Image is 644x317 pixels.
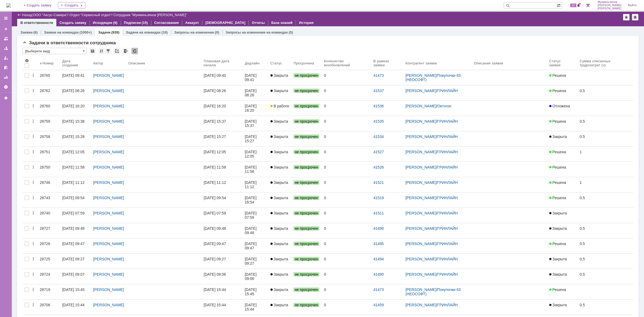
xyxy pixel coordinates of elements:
[62,134,85,139] div: [DATE] 15:28
[204,165,226,169] div: [DATE] 11:58
[204,119,226,123] div: [DATE] 15:37
[202,208,243,223] a: [DATE] 07:59
[291,162,322,177] a: не просрочен
[577,223,633,238] a: 0.5
[38,223,60,238] a: 28727
[202,147,243,162] a: [DATE] 12:05
[291,177,322,192] a: не просрочен
[98,48,105,54] div: Сортировка...
[324,211,369,215] div: 0
[294,196,319,200] span: не просрочен
[93,104,124,108] a: [PERSON_NAME]
[243,162,268,177] a: [DATE] 11:58
[373,73,384,78] a: 41473
[405,196,436,200] a: [PERSON_NAME]
[58,2,85,9] div: Создать
[437,104,451,108] a: Октогон
[437,196,458,200] a: ГРИНЛАЙН
[373,211,384,215] a: 41511
[437,150,458,154] a: ГРИНЛАЙН
[322,70,371,85] a: 0
[549,59,571,67] div: Статус заявки
[40,196,58,200] div: 28743
[60,208,91,223] a: [DATE] 07:59
[154,21,179,25] a: Согласования
[291,70,322,85] a: не просрочен
[373,150,384,154] a: 41527
[580,150,631,154] div: 1
[405,180,436,185] a: [PERSON_NAME]
[40,180,58,185] div: 28746
[324,59,365,67] div: Количество возобновлений
[405,165,436,169] a: [PERSON_NAME]
[271,21,292,25] a: База знаний
[93,61,103,65] div: Автор
[291,116,322,131] a: не просрочен
[245,89,258,97] div: [DATE] 08:26
[547,56,578,70] th: Статус заявки
[245,61,259,65] div: Дедлайн
[549,226,567,231] span: Закрыта
[373,165,384,169] a: 41526
[547,85,578,100] a: Решена
[69,13,112,17] a: Отдел "Сервисный отдел"
[291,208,322,223] a: не просрочен
[324,104,369,108] div: 0
[243,85,268,100] a: [DATE] 08:26
[202,177,243,192] a: [DATE] 11:12
[322,147,371,162] a: 0
[268,192,291,207] a: Закрыта
[204,59,236,67] div: Плановая дата начала
[60,131,91,146] a: [DATE] 15:28
[245,180,258,189] div: [DATE] 11:12
[405,134,436,139] a: [PERSON_NAME]
[580,59,627,67] div: Сумма списанных трудозатрат (ч)
[294,119,319,123] span: не просрочен
[324,119,369,123] div: 0
[40,226,58,231] div: 28727
[294,211,319,215] span: не просрочен
[38,85,60,100] a: 28762
[324,196,369,200] div: 0
[62,73,85,78] div: [DATE] 09:41
[40,119,58,123] div: 28759
[60,116,91,131] a: [DATE] 15:38
[245,226,258,235] div: [DATE] 09:48
[243,208,268,223] a: [DATE] 07:59
[268,101,291,116] a: В работе
[62,165,85,169] div: [DATE] 11:58
[114,48,120,54] div: Скопировать ссылку на список
[294,180,319,185] span: не просрочен
[291,101,322,116] a: не просрочен
[243,131,268,146] a: [DATE] 15:27
[204,180,226,185] div: [DATE] 11:12
[322,85,371,100] a: 0
[268,70,291,85] a: Закрыта
[294,134,319,139] span: не просрочен
[6,3,11,8] a: Перейти на домашнюю страницу
[243,70,268,85] a: [DATE] 09:41
[93,180,124,185] a: [PERSON_NAME]
[405,89,436,93] a: [PERSON_NAME]
[268,147,291,162] a: Закрыта
[93,89,124,93] a: [PERSON_NAME]
[294,165,319,169] span: не просрочен
[60,192,91,207] a: [DATE] 09:54
[547,116,578,131] a: Решена
[6,3,11,8] img: logo
[38,147,60,162] a: 28751
[577,116,633,131] a: 0.5
[243,223,268,238] a: [DATE] 09:48
[405,61,437,65] div: Контрагент заявки
[252,21,265,25] a: Отчеты
[580,226,631,231] div: 0.5
[324,134,369,139] div: 0
[2,73,10,82] a: Отчеты
[93,134,124,139] a: [PERSON_NAME]
[204,226,226,231] div: [DATE] 09:48
[20,21,53,25] a: В ответственности
[93,73,124,78] a: [PERSON_NAME]
[270,150,288,154] span: Закрыта
[40,134,58,139] div: 28758
[322,101,371,116] a: 0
